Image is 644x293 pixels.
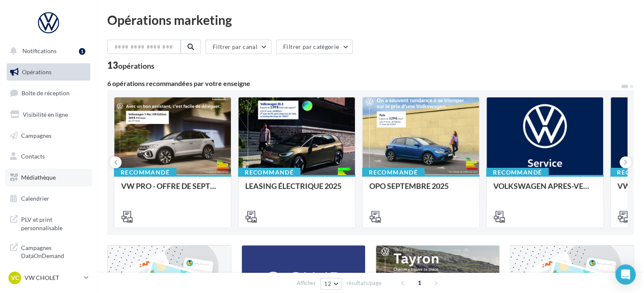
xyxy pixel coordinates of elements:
span: Campagnes DataOnDemand [21,242,87,260]
div: Recommandé [486,168,549,177]
span: Calendrier [21,195,49,202]
span: Afficher [297,279,316,287]
div: Recommandé [114,168,176,177]
span: Boîte de réception [22,89,70,97]
a: Visibilité en ligne [5,106,92,124]
div: OPO SEPTEMBRE 2025 [369,182,472,199]
div: opérations [118,62,154,70]
a: Calendrier [5,190,92,207]
span: 1 [413,276,426,290]
span: Contacts [21,153,45,160]
div: 13 [107,61,154,70]
span: Visibilité en ligne [23,111,68,118]
button: Filtrer par catégorie [276,40,353,54]
span: résultats/page [346,279,382,287]
span: 12 [324,280,331,287]
span: Médiathèque [21,174,56,181]
span: Opérations [22,68,51,75]
a: Contacts [5,148,92,165]
a: VC VW CHOLET [7,270,90,286]
span: Campagnes [21,132,51,139]
div: Opérations marketing [107,13,634,26]
div: Open Intercom Messenger [615,264,636,285]
div: VW PRO - OFFRE DE SEPTEMBRE 25 [121,182,224,199]
div: Recommandé [362,168,425,177]
button: 12 [320,278,342,290]
a: Campagnes DataOnDemand [5,239,92,263]
a: Boîte de réception [5,84,92,102]
div: Recommandé [238,168,300,177]
span: VC [11,274,19,282]
button: Notifications 1 [5,42,89,60]
a: Opérations [5,63,92,81]
div: 6 opérations recommandées par votre enseigne [107,80,620,87]
div: LEASING ÉLECTRIQUE 2025 [245,182,348,199]
a: PLV et print personnalisable [5,210,92,235]
a: Campagnes [5,127,92,145]
span: PLV et print personnalisable [21,214,87,232]
a: Médiathèque [5,169,92,186]
span: Notifications [22,47,57,54]
p: VW CHOLET [24,274,81,282]
div: 1 [79,48,85,55]
button: Filtrer par canal [206,40,271,54]
div: VOLKSWAGEN APRES-VENTE [493,182,596,199]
